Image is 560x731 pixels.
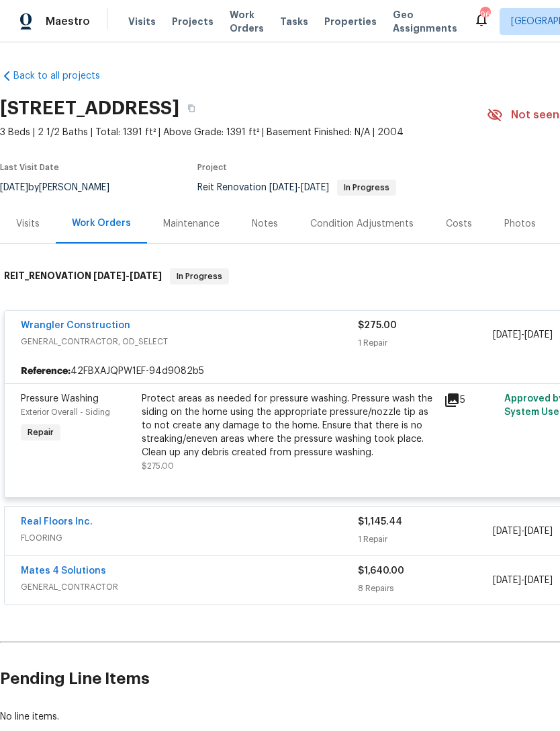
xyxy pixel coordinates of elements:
div: 8 Repairs [358,582,493,595]
span: Pressure Washing [21,394,99,403]
span: [DATE] [524,576,553,585]
div: Costs [446,217,472,231]
span: GENERAL_CONTRACTOR, OD_SELECT [21,335,358,348]
span: Repair [22,426,59,439]
div: 96 [480,8,489,22]
span: Maestro [46,15,90,28]
span: $275.00 [358,321,397,330]
span: [DATE] [301,183,329,192]
button: Copy Address [179,96,203,120]
span: Properties [324,15,377,28]
div: Work Orders [72,217,131,230]
div: Visits [16,217,40,231]
a: Real Floors Inc. [21,517,93,527]
a: Wrangler Construction [21,321,130,330]
span: In Progress [338,184,395,192]
span: [DATE] [524,527,553,536]
span: - [493,574,553,587]
div: Photos [504,217,536,231]
a: Mates 4 Solutions [21,566,106,576]
div: 1 Repair [358,336,493,350]
div: Condition Adjustments [310,217,414,231]
span: - [493,525,553,538]
span: Geo Assignments [393,8,457,35]
span: - [493,328,553,342]
div: 5 [444,392,496,408]
span: Visits [128,15,156,28]
span: $1,640.00 [358,566,404,576]
span: Work Orders [230,8,264,35]
span: [DATE] [93,271,126,280]
span: [DATE] [130,271,162,280]
span: - [93,271,162,280]
span: [DATE] [493,576,521,585]
span: FLOORING [21,531,358,545]
span: Projects [172,15,214,28]
div: Protect areas as needed for pressure washing. Pressure wash the siding on the home using the appr... [142,392,436,459]
b: Reference: [21,364,71,378]
span: Tasks [280,17,308,26]
div: Notes [252,217,278,231]
span: [DATE] [493,330,521,340]
span: [DATE] [269,183,297,192]
span: Reit Renovation [197,183,396,192]
span: $1,145.44 [358,517,402,527]
div: Maintenance [163,217,220,231]
span: $275.00 [142,462,174,470]
span: Project [197,163,227,171]
span: In Progress [171,270,228,283]
span: - [269,183,329,192]
span: Exterior Overall - Siding [21,408,110,416]
span: GENERAL_CONTRACTOR [21,580,358,594]
span: [DATE] [524,330,553,340]
span: [DATE] [493,527,521,536]
h6: REIT_RENOVATION [4,268,162,284]
div: 1 Repair [358,533,493,546]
